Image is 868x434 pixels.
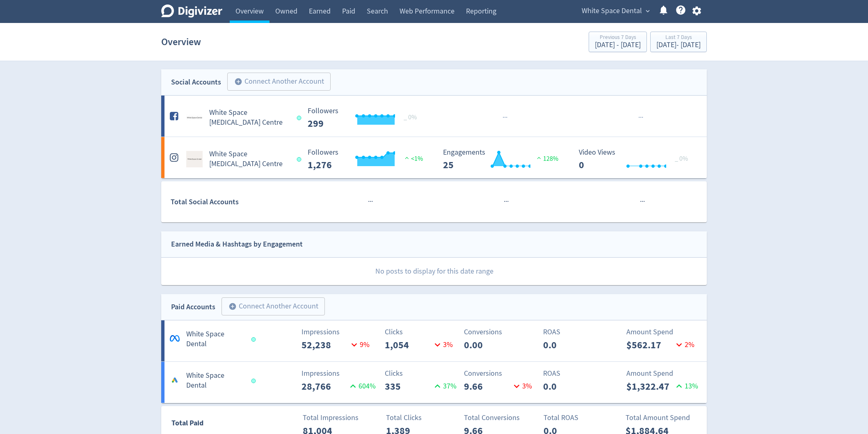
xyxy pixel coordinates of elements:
p: No posts to display for this date range [162,258,707,285]
span: add_circle [234,78,242,86]
p: 9.66 [464,379,511,394]
p: Total Clicks [386,412,460,423]
h5: White Space [MEDICAL_DATA] Centre [209,149,289,169]
span: · [370,196,371,207]
span: _ 0% [404,113,417,121]
div: [DATE] - [DATE] [595,41,641,49]
p: Impressions [302,327,376,338]
span: · [506,112,507,123]
h1: Overview [161,29,201,55]
p: 3 % [432,339,453,350]
span: · [507,196,509,207]
span: White Space Dental [582,5,642,18]
p: Total Impressions [303,412,377,423]
span: · [643,196,645,207]
p: Clicks [385,327,459,338]
p: 0.0 [543,379,590,394]
button: White Space Dental [579,5,652,18]
p: Conversions [464,368,538,379]
p: 1,054 [385,338,432,352]
div: Total Social Accounts [171,196,302,208]
p: Amount Spend [626,368,701,379]
p: 335 [385,379,432,394]
span: · [638,112,640,123]
p: $1,322.47 [626,379,674,394]
a: White Space DentalImpressions28,766604%Clicks33537%Conversions9.663%ROAS0.0Amount Spend$1,322.4713% [161,362,707,403]
a: White Space Dental & Implant Centre undefinedWhite Space [MEDICAL_DATA] Centre Followers --- Foll... [161,137,707,178]
span: · [504,196,505,207]
svg: Engagements 25 [439,148,562,170]
p: ROAS [543,368,617,379]
img: White Space Dental & Implant Centre undefined [186,151,203,167]
div: [DATE] - [DATE] [656,41,701,49]
p: 37 % [432,381,457,392]
a: White Space Dental & Implant Centre undefinedWhite Space [MEDICAL_DATA] Centre Followers --- _ 0%... [161,96,707,137]
span: Data last synced: 14 Aug 2025, 10:01am (AEST) [297,157,304,162]
button: Connect Another Account [227,73,331,91]
h5: White Space Dental [186,371,244,391]
p: 3 % [511,381,532,392]
p: Amount Spend [626,327,701,338]
h5: White Space [MEDICAL_DATA] Centre [209,108,289,128]
span: Data last synced: 14 Aug 2025, 10:01am (AEST) [297,116,304,120]
img: White Space Dental & Implant Centre undefined [186,110,203,126]
p: 13 % [674,381,698,392]
a: Connect Another Account [215,299,325,315]
div: Last 7 Days [656,34,701,41]
p: ROAS [543,327,617,338]
div: Social Accounts [171,76,221,88]
span: add_circle [228,302,237,311]
span: <1% [403,155,423,163]
p: Total Conversions [464,412,538,423]
span: · [503,112,504,123]
p: 0.0 [543,338,590,352]
span: · [371,196,373,207]
span: Data last synced: 14 Aug 2025, 9:01am (AEST) [251,337,258,342]
p: $562.17 [626,338,674,352]
span: · [642,196,643,207]
span: expand_more [644,7,651,15]
a: *White Space DentalImpressions52,2389%Clicks1,0543%Conversions0.00ROAS0.0Amount Spend$562.172% [161,320,707,361]
img: positive-performance.svg [403,155,411,161]
span: Data last synced: 14 Aug 2025, 7:02am (AEST) [251,379,258,383]
button: Connect Another Account [222,297,325,315]
div: Previous 7 Days [595,34,641,41]
div: Earned Media & Hashtags by Engagement [171,238,303,250]
h5: White Space Dental [186,329,244,349]
div: Total Paid [162,417,252,433]
svg: Video Views 0 [575,148,698,170]
p: Total ROAS [544,412,618,423]
img: positive-performance.svg [535,155,543,161]
span: · [505,196,507,207]
div: Paid Accounts [171,301,215,313]
span: _ 0% [675,155,688,163]
p: Impressions [302,368,376,379]
span: · [504,112,506,123]
a: Connect Another Account [221,74,331,91]
p: Conversions [464,327,538,338]
span: 128% [535,155,558,163]
p: 2 % [674,339,694,350]
span: · [368,196,370,207]
button: Last 7 Days[DATE]- [DATE] [650,32,707,52]
p: 52,238 [302,338,349,352]
span: · [640,112,642,123]
p: Clicks [385,368,459,379]
p: Total Amount Spend [626,412,700,423]
p: 0.00 [464,338,511,352]
span: · [642,112,643,123]
svg: Followers --- [304,107,427,129]
p: 28,766 [302,379,347,394]
span: · [640,196,642,207]
svg: Followers --- [304,148,427,170]
button: Previous 7 Days[DATE] - [DATE] [589,32,647,52]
